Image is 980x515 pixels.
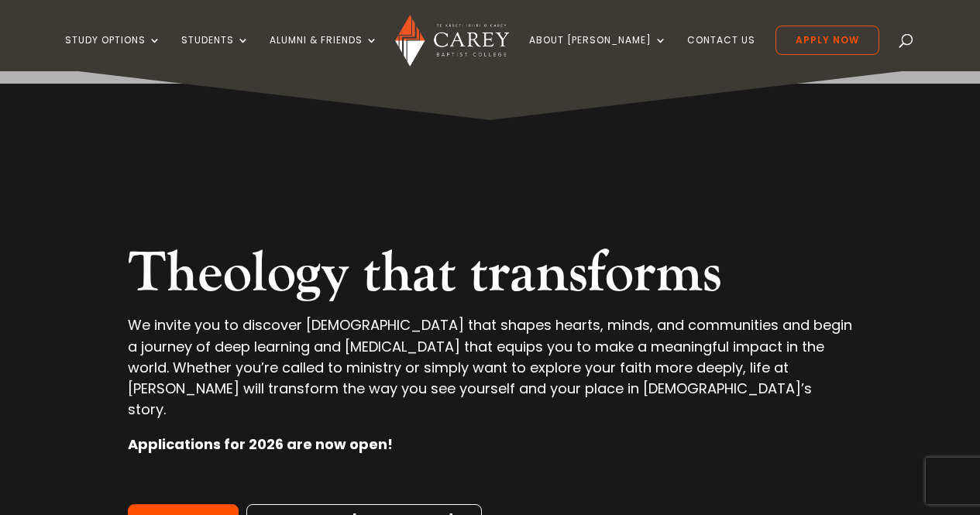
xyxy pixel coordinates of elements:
h2: Theology that transforms [128,240,852,314]
a: Students [181,35,249,71]
a: Contact Us [687,35,755,71]
a: Apply Now [775,26,879,55]
a: Alumni & Friends [270,35,378,71]
a: Study Options [65,35,161,71]
strong: Applications for 2026 are now open! [128,434,393,454]
p: We invite you to discover [DEMOGRAPHIC_DATA] that shapes hearts, minds, and communities and begin... [128,314,852,434]
img: Carey Baptist College [395,15,509,67]
a: About [PERSON_NAME] [529,35,667,71]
